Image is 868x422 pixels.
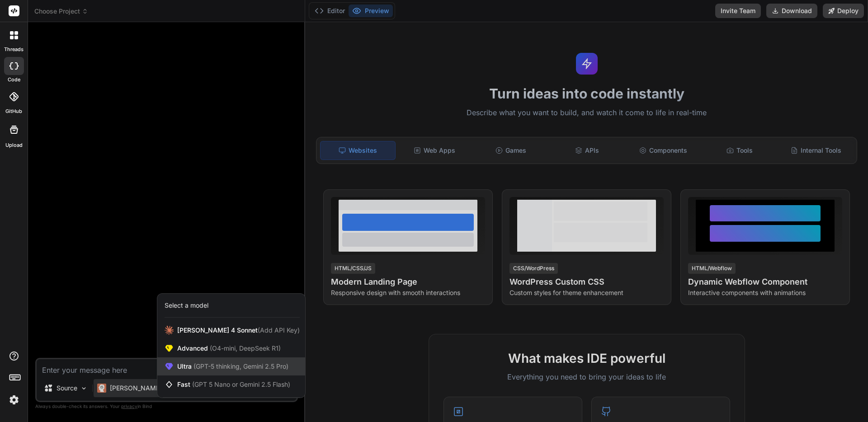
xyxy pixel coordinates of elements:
span: (Add API Key) [258,326,300,334]
label: GitHub [5,108,22,115]
span: Ultra [177,362,288,371]
label: code [8,76,20,84]
label: threads [4,46,24,53]
span: Fast [177,380,290,389]
span: (GPT 5 Nano or Gemini 2.5 Flash) [192,380,290,388]
span: (GPT-5 thinking, Gemini 2.5 Pro) [192,362,288,370]
label: Upload [5,141,23,149]
span: (O4-mini, DeepSeek R1) [208,344,281,352]
img: settings [6,392,22,408]
div: Select a model [165,301,208,310]
span: [PERSON_NAME] 4 Sonnet [177,326,300,335]
span: Advanced [177,344,281,353]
